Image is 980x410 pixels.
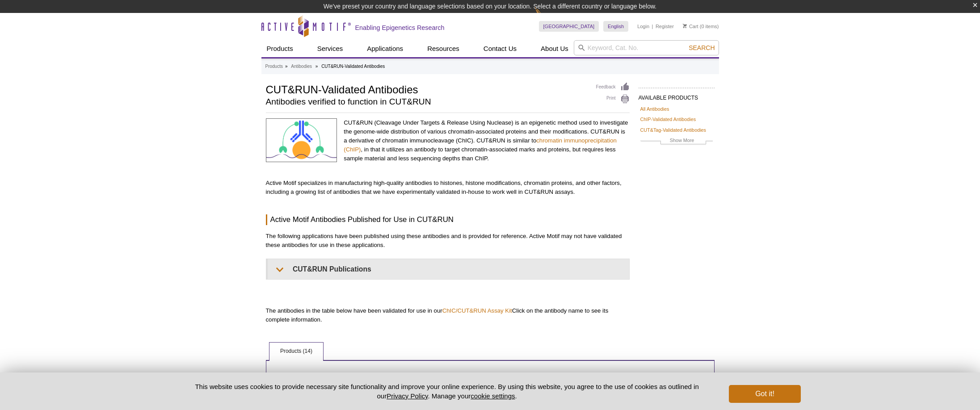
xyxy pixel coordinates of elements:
[291,63,312,71] a: Antibodies
[180,382,715,401] p: This website uses cookies to provide necessary site functionality and improve your online experie...
[686,44,717,52] button: Search
[266,306,630,324] p: The antibodies in the table below have been validated for use in our Click on the antibody name t...
[321,64,385,69] li: CUT&RUN-Validated Antibodies
[535,7,559,28] img: Change Here
[640,126,706,134] a: CUT&Tag-Validated Antibodies
[268,259,629,279] summary: CUT&RUN Publications
[266,98,587,106] h2: Antibodies verified to function in CUT&RUN
[312,40,349,57] a: Services
[265,63,283,71] a: Products
[422,40,465,57] a: Resources
[652,21,653,32] li: |
[603,21,628,32] a: English
[656,23,674,29] a: Register
[683,24,687,28] img: Your Cart
[637,23,649,29] a: Login
[539,21,599,32] a: [GEOGRAPHIC_DATA]
[574,40,719,55] input: Keyword, Cat. No.
[471,392,515,400] button: cookie settings
[596,94,630,104] a: Print
[535,40,574,57] a: About Us
[285,64,288,69] li: »
[478,40,522,57] a: Contact Us
[387,392,428,400] a: Privacy Policy
[269,343,323,360] a: Products (14)
[344,118,629,163] p: CUT&RUN (Cleavage Under Targets & Release Using Nuclease) is an epigenetic method used to investi...
[640,136,713,146] a: Show More
[266,214,630,225] h3: Active Motif Antibodies Published for Use in CUT&RUN
[266,82,587,96] h1: CUT&RUN-Validated Antibodies
[355,24,445,32] h2: Enabling Epigenetics Research
[639,88,715,104] h2: AVAILABLE PRODUCTS
[689,44,715,51] span: Search
[266,179,630,197] p: Active Motif specializes in manufacturing high-quality antibodies to histones, histone modificati...
[683,21,719,32] li: (0 items)
[362,40,408,57] a: Applications
[729,385,800,403] button: Got it!
[683,23,698,29] a: Cart
[640,105,669,113] a: All Antibodies
[442,307,512,314] a: ChIC/CUT&RUN Assay Kit
[596,82,630,92] a: Feedback
[640,115,696,123] a: ChIP-Validated Antibodies
[315,64,318,69] li: »
[261,40,299,57] a: Products
[266,118,337,162] img: CUT&Tag
[266,232,630,250] p: The following applications have been published using these antibodies and is provided for referen...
